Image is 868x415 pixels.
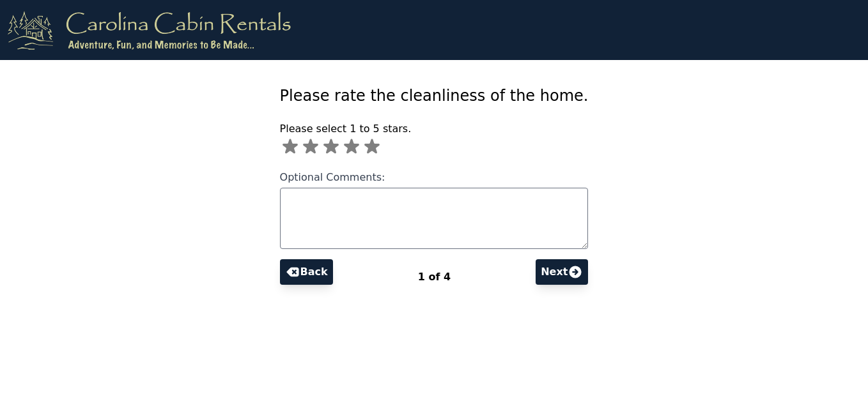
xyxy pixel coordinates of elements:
p: Please select 1 to 5 stars. [280,121,589,137]
img: logo.png [8,10,291,50]
span: 1 of 4 [418,271,451,283]
span: Please rate the cleanliness of the home. [280,87,589,105]
span: Optional Comments: [280,171,385,183]
textarea: Optional Comments: [280,188,589,249]
button: Back [280,259,333,285]
button: Next [536,259,588,285]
